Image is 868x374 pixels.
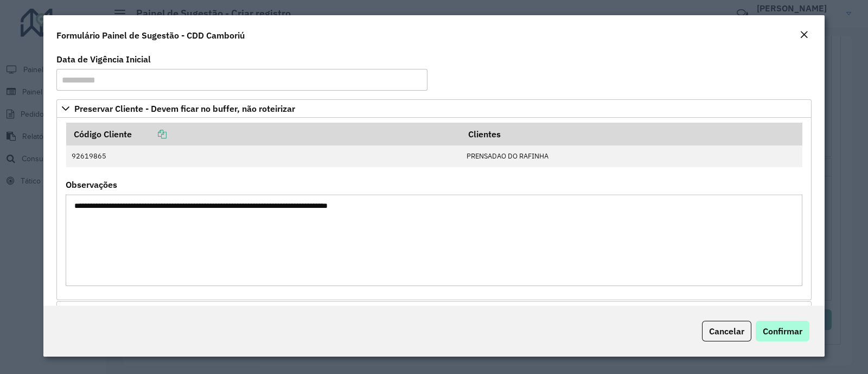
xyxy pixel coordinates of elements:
[702,321,751,341] button: Cancelar
[56,53,151,66] label: Data de Vigência Inicial
[796,28,812,42] button: Close
[56,99,812,118] a: Preservar Cliente - Devem ficar no buffer, não roteirizar
[66,145,461,167] td: 92619865
[56,301,812,320] a: Cliente para Recarga
[132,129,167,140] a: Copiar
[800,30,808,39] em: Fechar
[461,145,802,167] td: PRENSADAO DO RAFINHA
[66,123,461,145] th: Código Cliente
[74,104,295,113] span: Preservar Cliente - Devem ficar no buffer, não roteirizar
[763,326,802,337] span: Confirmar
[66,178,117,191] label: Observações
[756,321,809,341] button: Confirmar
[461,123,802,145] th: Clientes
[56,118,812,300] div: Preservar Cliente - Devem ficar no buffer, não roteirizar
[56,29,245,42] h4: Formulário Painel de Sugestão - CDD Camboriú
[709,326,744,337] span: Cancelar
